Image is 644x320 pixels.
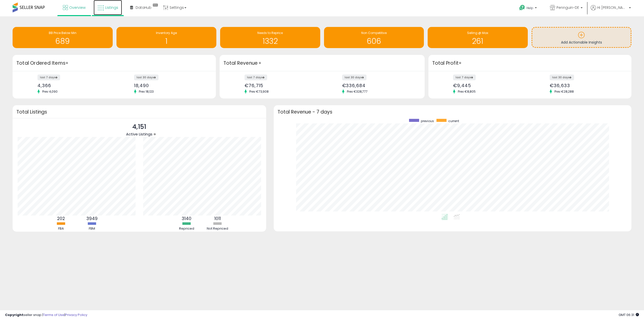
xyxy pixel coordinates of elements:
div: €36,633 [550,83,623,88]
a: BB Price Below Min 689 [13,27,113,48]
label: last 7 days [37,75,60,80]
label: last 30 days [342,75,367,80]
p: 4,151 [126,122,152,132]
span: previous [421,119,434,123]
span: Hi [PERSON_NAME] [597,5,627,10]
a: Needs to Reprice 1332 [220,27,320,48]
span: Needs to Reprice [257,31,283,35]
h1: 1332 [223,37,318,45]
div: Tooltip anchor [151,3,160,8]
span: Inventory Age [156,31,177,35]
label: last 7 days [245,75,267,80]
a: Selling @ Max 261 [428,27,528,48]
div: €9,445 [453,83,526,88]
a: Non Competitive 606 [324,27,424,48]
span: Prev: €8,805 [455,89,478,94]
span: Non Competitive [361,31,387,35]
h1: 606 [327,37,422,45]
span: Listings [105,5,118,10]
h3: Total Revenue [223,60,421,67]
b: 3140 [182,216,191,222]
div: Tooltip anchor [152,132,157,136]
span: BB Price Below Min [49,31,76,35]
h1: 1 [119,37,214,45]
a: Hi [PERSON_NAME] [591,5,631,16]
div: FBA [46,226,76,231]
div: €76,715 [245,83,318,88]
h3: Total Revenue - 7 days [277,110,628,114]
div: Repriced [172,226,202,231]
span: Overview [69,5,86,10]
div: 4,366 [37,83,110,88]
b: 1011 [214,216,221,222]
span: Prev: €328,777 [344,89,370,94]
div: Tooltip anchor [458,61,462,65]
div: Not Repriced [203,226,233,231]
div: Tooltip anchor [65,61,69,65]
h1: 689 [15,37,110,45]
b: 3949 [86,216,98,222]
span: Add Actionable Insights [561,40,602,45]
label: last 30 days [550,75,574,80]
div: FBM [77,226,107,231]
h1: 261 [430,37,525,45]
span: Prev: €28,288 [552,89,576,94]
h3: Total Profit [432,60,628,67]
span: current [448,119,459,123]
span: Pennguin-DE [556,5,579,10]
a: Inventory Age 1 [116,27,217,48]
div: Tooltip anchor [258,61,262,65]
a: Add Actionable Insights [532,28,631,47]
span: DataHub [136,5,151,10]
span: Prev: 18,123 [136,89,156,94]
h3: Total Ordered Items [16,60,212,67]
span: Selling @ Max [467,31,488,35]
b: 202 [57,216,65,222]
a: Help [515,1,542,16]
label: last 7 days [453,75,476,80]
h3: Total Listings [16,110,262,114]
span: Active Listings [126,131,152,137]
span: Prev: 4,090 [40,89,60,94]
span: Help [527,6,533,10]
span: Prev: €73,908 [247,89,271,94]
div: €336,684 [342,83,416,88]
div: 18,490 [134,83,207,88]
i: Get Help [519,5,525,11]
label: last 30 days [134,75,158,80]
